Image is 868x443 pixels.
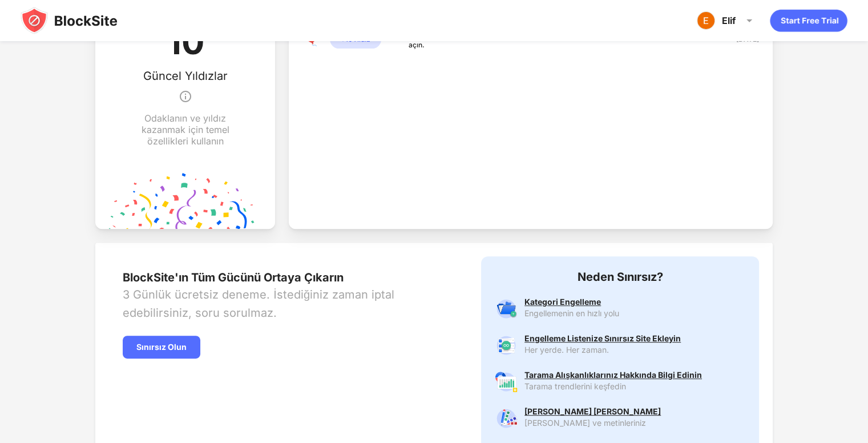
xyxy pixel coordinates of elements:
[722,15,736,26] font: Elif
[577,270,663,284] font: Neden Sınırsız?
[524,418,646,428] font: [PERSON_NAME] ve metinleriniz
[524,381,626,391] font: Tarama trendlerini keşfedin
[123,288,394,320] font: 3 Günlük ücretsiz deneme. İstediğiniz zaman iptal edebilirsiniz, soru sorulmaz.
[524,345,609,355] font: Her yerde. Her zaman.
[697,11,715,30] img: ACg8ocKgfQisFmD_QZ4bMqjgwmyLHZb_WbsUN_ARIbY1WTb1c070jA=s96-c
[109,172,261,229] img: points-confetti.svg
[770,9,847,32] div: animasyon
[143,69,228,83] font: Güncel Yıldızlar
[495,407,518,430] img: premium-customize-block-page.svg
[142,112,229,147] font: Odaklanın ve yıldız kazanmak için temel özellikleri kullanın
[495,370,518,393] img: premium-insights.svg
[524,297,601,307] font: Kategori Engelleme
[179,83,192,110] img: info.svg
[495,334,518,357] img: premium-unlimited-blocklist.svg
[21,7,118,34] img: blocksite-icon-black.svg
[524,308,619,318] font: Engellemenin en hızlı yolu
[524,333,681,343] font: Engelleme Listenize Sınırsız Site Ekleyin
[524,406,661,416] font: [PERSON_NAME] [PERSON_NAME]
[167,21,204,62] font: 10
[495,297,518,320] img: premium-category.svg
[524,370,702,380] font: Tarama Alışkanlıklarınız Hakkında Bilgi Edinin
[136,342,187,352] font: Sınırsız Olun
[123,271,344,284] font: BlockSite'ın Tüm Gücünü Ortaya Çıkarın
